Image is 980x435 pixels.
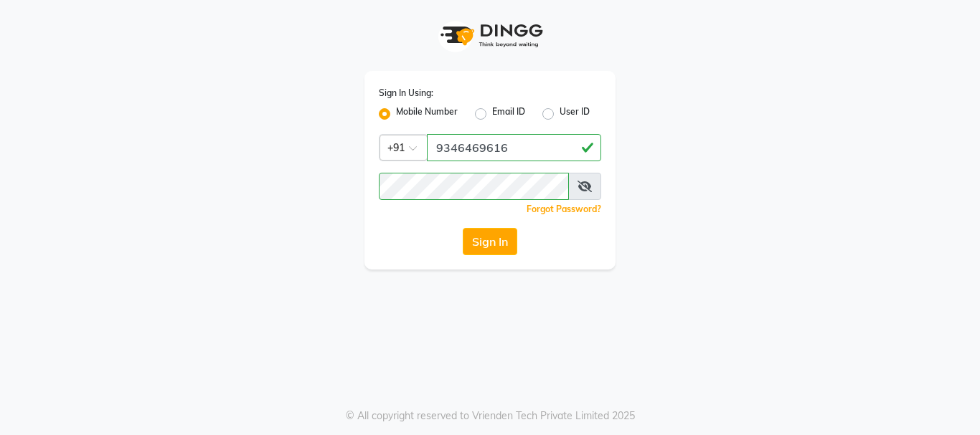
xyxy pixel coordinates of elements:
label: Mobile Number [396,105,458,123]
img: logo1.svg [433,14,547,57]
label: Email ID [492,105,525,123]
button: Sign In [463,228,517,255]
input: Username [427,134,601,161]
label: Sign In Using: [379,87,433,100]
a: Forgot Password? [527,204,601,214]
label: User ID [560,105,590,123]
input: Username [379,173,569,200]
